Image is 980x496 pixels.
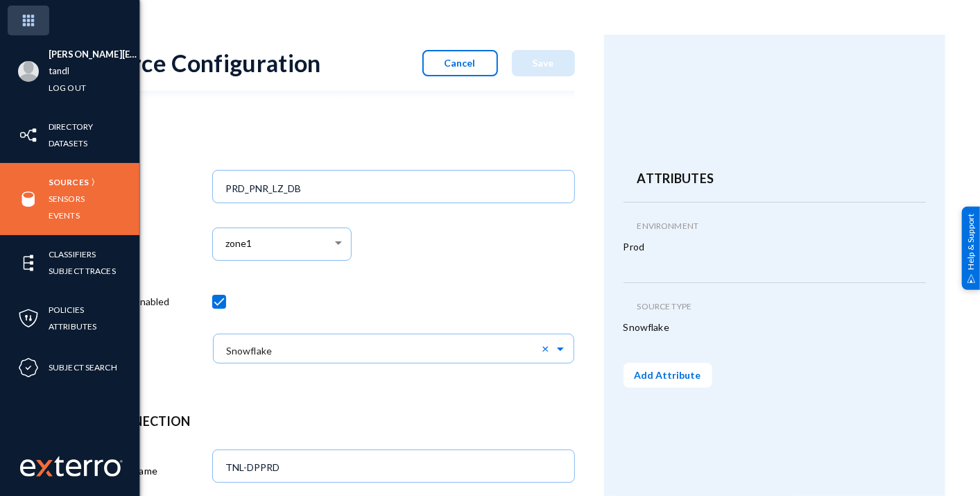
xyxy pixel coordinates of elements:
button: Save [512,50,575,76]
img: icon-sources.svg [18,189,39,209]
header: Source type [637,300,912,313]
a: Policies [49,302,84,318]
div: Help & Support [962,206,980,289]
span: Add Attribute [635,369,701,381]
a: Attributes [49,318,96,334]
header: Info [105,132,561,151]
a: Sensors [49,191,85,207]
span: Snowflake [624,320,669,336]
header: Environment [637,220,912,232]
span: Clear all [542,342,554,354]
a: Directory [49,119,93,135]
button: Add Attribute [624,363,712,388]
a: tandl [49,63,70,79]
a: Log out [49,80,86,96]
img: app launcher [8,6,49,35]
a: Classifiers [49,246,96,262]
li: [PERSON_NAME][EMAIL_ADDRESS][PERSON_NAME][DOMAIN_NAME] [49,46,139,63]
a: Subject Search [49,359,117,375]
span: zone1 [225,238,252,250]
img: icon-inventory.svg [18,125,39,146]
a: Subject Traces [49,263,116,279]
input: xyz12345.us-east-1 [225,461,567,474]
span: Prod [624,239,645,256]
img: icon-policies.svg [18,308,39,329]
div: Source Configuration [92,49,321,77]
a: Datasets [49,135,87,151]
a: Sources [49,174,89,190]
img: help_support.svg [967,274,976,283]
img: icon-elements.svg [18,253,39,273]
img: icon-compliance.svg [18,357,39,378]
img: blank-profile-picture.png [18,61,39,82]
span: Save [533,57,554,69]
span: Cancel [445,57,476,69]
button: Cancel [422,50,498,76]
img: exterro-logo.svg [36,460,53,477]
img: exterro-work-mark.svg [20,456,123,477]
header: Attributes [637,169,912,188]
a: Events [49,207,80,223]
header: Connection [105,412,561,431]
